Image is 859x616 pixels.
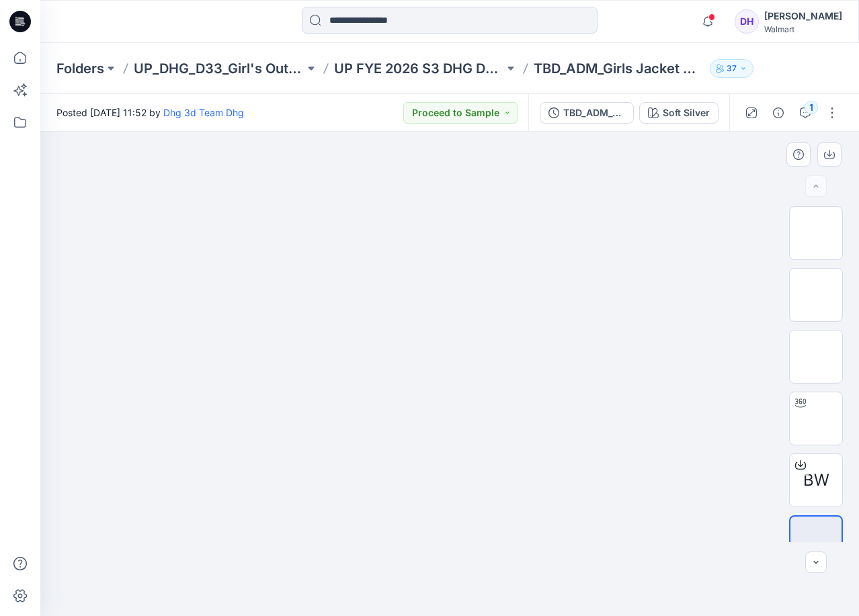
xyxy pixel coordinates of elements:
[534,59,704,78] p: TBD_ADM_Girls Jacket Op 2
[134,59,304,78] a: UP_DHG_D33_Girl's Outerwear
[764,8,842,24] div: [PERSON_NAME]
[334,59,505,78] a: UP FYE 2026 S3 DHG D33 Girls Outerwear
[805,101,818,114] div: 1
[794,102,816,124] button: 1
[727,61,737,76] p: 37
[563,105,625,120] div: TBD_ADM_Girls Jacket Op 2
[803,468,829,492] span: BW
[56,105,244,120] span: Posted [DATE] 11:52 by
[663,105,710,120] div: Soft Silver
[56,59,104,78] a: Folders
[163,107,244,118] a: Dhg 3d Team Dhg
[710,59,753,78] button: 37
[768,102,789,124] button: Details
[735,9,759,34] div: DH
[639,102,719,124] button: Soft Silver
[764,24,842,34] div: Walmart
[540,102,634,124] button: TBD_ADM_Girls Jacket Op 2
